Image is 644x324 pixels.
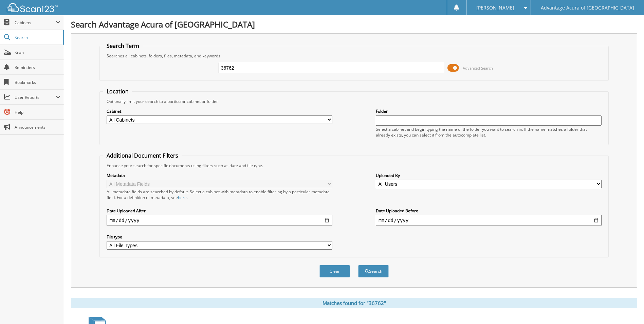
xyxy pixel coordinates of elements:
label: Metadata [107,173,332,178]
label: File type [107,234,332,240]
a: here [178,195,187,200]
span: Help [15,109,60,115]
label: Cabinet [107,108,332,114]
input: end [376,215,602,226]
span: Bookmarks [15,79,60,85]
div: All metadata fields are searched by default. Select a cabinet with metadata to enable filtering b... [107,189,332,200]
h1: Search Advantage Acura of [GEOGRAPHIC_DATA] [71,19,637,30]
div: Optionally limit your search to a particular cabinet or folder [103,98,605,104]
img: scan123-logo-white.svg [7,3,58,12]
div: Enhance your search for specific documents using filters such as date and file type. [103,163,605,168]
legend: Search Term [103,42,143,50]
div: Matches found for "36762" [71,298,637,308]
span: Search [15,35,59,40]
span: User Reports [15,94,56,100]
label: Folder [376,108,602,114]
label: Date Uploaded After [107,208,332,214]
span: Reminders [15,65,60,70]
button: Search [358,265,389,277]
input: start [107,215,332,226]
label: Uploaded By [376,173,602,178]
div: Searches all cabinets, folders, files, metadata, and keywords [103,53,605,59]
legend: Location [103,88,132,95]
span: Announcements [15,124,60,130]
span: Advantage Acura of [GEOGRAPHIC_DATA] [541,6,634,10]
div: Select a cabinet and begin typing the name of the folder you want to search in. If the name match... [376,126,602,138]
label: Date Uploaded Before [376,208,602,214]
button: Clear [319,265,350,277]
legend: Additional Document Filters [103,152,182,159]
span: Scan [15,50,60,55]
span: [PERSON_NAME] [476,6,514,10]
span: Cabinets [15,20,56,25]
span: Advanced Search [463,66,493,71]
